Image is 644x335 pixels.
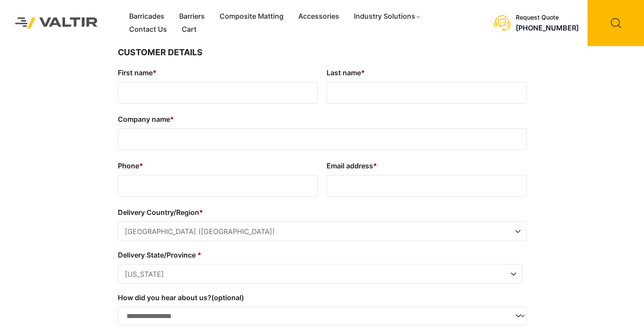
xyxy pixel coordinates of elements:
[361,68,365,77] abbr: required
[118,264,522,284] span: Delivery State/Province
[516,23,579,32] a: [PHONE_NUMBER]
[516,14,579,21] div: Request Quote
[174,23,204,36] a: Cart
[199,208,203,217] abbr: required
[373,161,377,170] abbr: required
[153,68,157,77] abbr: required
[172,10,212,23] a: Barriers
[118,112,527,126] label: Company name
[7,9,107,37] img: Valtir Rentals
[327,66,527,80] label: Last name
[122,10,172,23] a: Barricades
[118,248,522,262] label: Delivery State/Province
[118,265,522,284] span: California
[118,66,318,80] label: First name
[212,10,291,23] a: Composite Matting
[211,293,244,302] span: (optional)
[118,291,527,305] label: How did you hear about us?
[291,10,347,23] a: Accessories
[197,251,201,259] abbr: required
[122,23,174,36] a: Contact Us
[139,161,143,170] abbr: required
[170,115,174,124] abbr: required
[118,46,527,59] h3: Customer Details
[118,222,526,241] span: United States (US)
[327,159,527,173] label: Email address
[118,205,527,219] label: Delivery Country/Region
[118,159,318,173] label: Phone
[347,10,429,23] a: Industry Solutions
[118,221,527,241] span: Delivery Country/Region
